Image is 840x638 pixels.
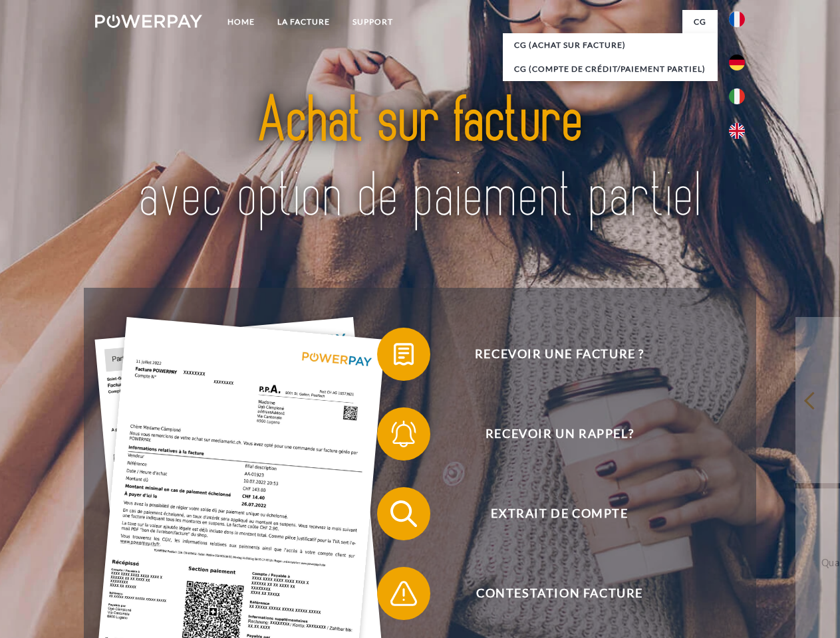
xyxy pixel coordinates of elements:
[396,567,722,620] span: Contestation Facture
[387,417,420,451] img: qb_bell.svg
[387,577,420,610] img: qb_warning.svg
[95,15,202,28] img: logo-powerpay-white.svg
[266,10,341,34] a: LA FACTURE
[127,64,713,255] img: title-powerpay_fr.svg
[377,567,723,620] button: Contestation Facture
[729,54,745,70] img: de
[377,328,723,381] button: Recevoir une facture ?
[729,88,745,104] img: it
[216,10,266,34] a: Home
[503,33,718,57] a: CG (achat sur facture)
[729,11,745,27] img: fr
[377,407,723,461] button: Recevoir un rappel?
[377,487,723,540] button: Extrait de compte
[396,407,722,461] span: Recevoir un rappel?
[396,328,722,381] span: Recevoir une facture ?
[503,57,718,81] a: CG (Compte de crédit/paiement partiel)
[682,10,718,34] a: CG
[387,338,420,371] img: qb_bill.svg
[387,497,420,530] img: qb_search.svg
[396,487,722,540] span: Extrait de compte
[341,10,404,34] a: Support
[729,123,745,139] img: en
